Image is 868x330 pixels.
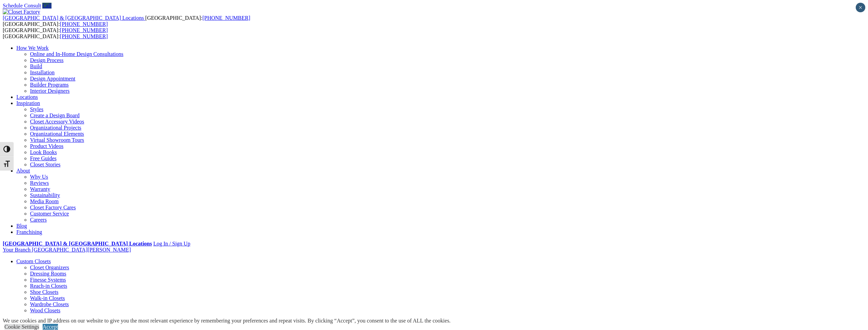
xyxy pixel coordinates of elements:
span: Your Branch [3,247,30,253]
a: Walk-in Closets [30,295,65,301]
a: Why Us [30,174,48,180]
a: Warranty [30,186,50,192]
a: [PHONE_NUMBER] [60,21,108,27]
a: Look Books [30,149,57,155]
a: Closet Stories [30,162,60,167]
a: [GEOGRAPHIC_DATA] & [GEOGRAPHIC_DATA] Locations [3,241,152,246]
a: Design Process [30,57,63,63]
a: [PHONE_NUMBER] [60,33,108,39]
a: Schedule Consult [3,3,41,9]
a: Virtual Showroom Tours [30,137,84,143]
span: [GEOGRAPHIC_DATA]: [GEOGRAPHIC_DATA]: [3,15,250,27]
span: [GEOGRAPHIC_DATA] & [GEOGRAPHIC_DATA] Locations [3,15,144,21]
a: Locations [16,94,38,100]
a: Wood Closets [30,307,60,313]
a: [PHONE_NUMBER] [202,15,250,21]
a: Custom Closets [16,258,51,264]
a: Dressing Rooms [30,271,66,276]
a: Closet Organizers [30,265,69,270]
img: Closet Factory [3,9,40,15]
a: Call [42,3,52,9]
a: Reviews [30,180,49,186]
a: Log In / Sign Up [153,241,190,246]
a: Cookie Settings [4,324,39,330]
a: Finesse Systems [30,277,66,283]
a: Reach-in Closets [30,283,67,289]
div: We use cookies and IP address on our website to give you the most relevant experience by remember... [3,318,451,324]
a: [GEOGRAPHIC_DATA] & [GEOGRAPHIC_DATA] Locations [3,15,145,21]
a: Closet Accessory Videos [30,119,84,124]
a: Styles [30,106,43,112]
a: Build [30,63,42,69]
a: Inspiration [16,100,40,106]
a: Installation [30,70,55,75]
a: Accept [43,324,58,330]
a: Your Branch [GEOGRAPHIC_DATA][PERSON_NAME] [3,247,131,253]
a: Shoe Closets [30,289,58,295]
a: Blog [16,223,27,229]
a: Organizational Elements [30,131,84,137]
a: Careers [30,217,47,223]
a: How We Work [16,45,49,51]
a: Organizational Projects [30,125,81,131]
a: Closet Factory Cares [30,205,76,210]
a: Sustainability [30,192,60,198]
a: About [16,168,30,174]
span: [GEOGRAPHIC_DATA][PERSON_NAME] [32,247,131,253]
a: Media Room [30,198,59,204]
a: Design Appointment [30,76,75,81]
a: Product Videos [30,143,63,149]
a: Wardrobe Closets [30,301,69,307]
button: Close [856,3,865,12]
a: [PHONE_NUMBER] [60,27,108,33]
a: Customer Service [30,211,69,216]
a: Create a Design Board [30,112,79,118]
a: Builder Programs [30,82,69,88]
a: Franchising [16,229,42,235]
span: [GEOGRAPHIC_DATA]: [GEOGRAPHIC_DATA]: [3,27,108,39]
a: Interior Designers [30,88,70,94]
a: Online and In-Home Design Consultations [30,51,123,57]
a: Free Guides [30,155,57,161]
